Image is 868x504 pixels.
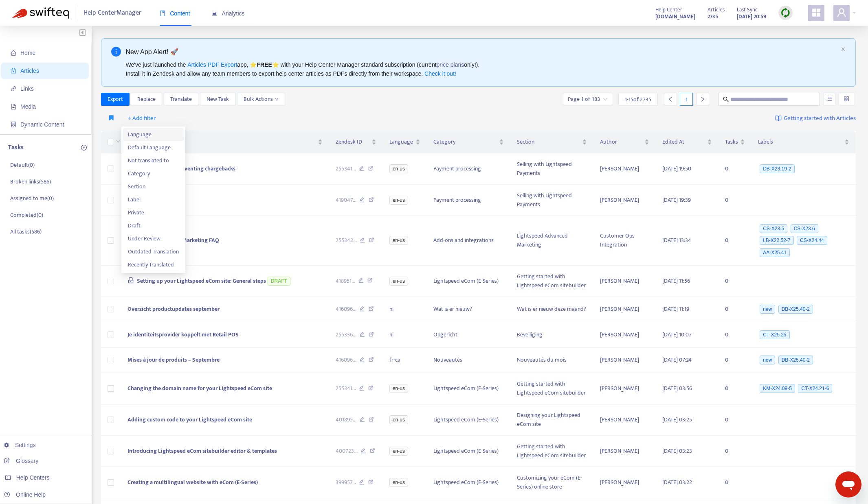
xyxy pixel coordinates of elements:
a: [DOMAIN_NAME] [655,12,695,21]
span: Category [433,137,497,146]
p: Assigned to me ( 0 ) [10,194,54,203]
span: Getting started with Articles [784,114,856,123]
td: Getting started with Lightspeed eCom sitebuilder [510,436,593,467]
span: Labels [758,137,843,146]
span: Not translated to [128,156,179,165]
span: en-us [389,478,408,487]
th: Language [383,131,427,153]
span: Help Center Manager [84,5,141,21]
span: Changing the domain name for your Lightspeed eCom site [127,384,272,393]
span: close [841,47,846,52]
span: en-us [389,384,408,393]
p: Tasks [8,143,24,153]
span: right [700,96,705,102]
td: [PERSON_NAME] [593,436,656,467]
td: 0 [719,404,752,436]
span: Introducing Lightspeed eCom sitebuilder editor & templates [127,446,277,456]
span: Dynamic Content [20,121,64,128]
span: CT-X24.21-6 [798,384,832,393]
span: Translate [170,95,192,104]
span: CS-X23.5 [760,224,787,233]
iframe: Button to launch messaging window [835,471,861,497]
span: Content [160,10,190,17]
span: [DATE] 03:23 [662,446,692,456]
span: 255341 ... [336,384,356,393]
td: [PERSON_NAME] [593,467,656,498]
span: Help Centers [16,474,50,481]
span: Zendesk ID [336,137,370,146]
div: New App Alert! 🚀 [126,47,838,57]
td: Customizing your eCom (E-Series) online store [510,467,593,498]
div: We've just launched the app, ⭐ ⭐️ with your Help Center Manager standard subscription (current on... [126,60,838,78]
span: Links [20,85,34,92]
span: Outdated Translation [128,247,179,256]
span: appstore [811,8,821,17]
span: en-us [389,447,408,456]
b: FREE [257,61,272,68]
td: 0 [719,216,752,266]
span: Home [20,50,35,56]
span: Replace [137,95,156,104]
span: DB-X23.19-2 [760,164,794,173]
span: CT-X25.25 [760,330,789,339]
strong: [DOMAIN_NAME] [655,12,695,21]
span: user [837,8,846,17]
td: Add-ons and integrations [427,216,510,266]
span: Private [128,208,179,217]
td: Lightspeed eCom (E-Series) [427,404,510,436]
button: unordered-list [823,93,836,106]
span: Help Center [655,5,682,14]
a: Online Help [4,491,46,498]
button: Bulk Actionsdown [237,93,285,106]
td: Designing your Lightspeed eCom site [510,404,593,436]
span: Language [128,130,179,139]
span: LB-X22.52-7 [760,236,793,245]
td: Selling with Lightspeed Payments [510,153,593,185]
span: 399957 ... [336,478,356,487]
div: 1 [680,93,693,106]
span: Section [517,137,580,146]
a: Check it out! [424,70,456,77]
td: Lightspeed eCom (E-Series) [427,467,510,498]
td: [PERSON_NAME] [593,153,656,185]
td: [PERSON_NAME] [593,297,656,323]
td: 0 [719,467,752,498]
span: account-book [11,68,16,74]
span: Section [128,182,179,191]
span: Media [20,103,36,110]
span: [DATE] 07:24 [662,355,692,364]
span: Author [600,137,643,146]
span: home [11,50,16,56]
span: Articles [708,5,725,14]
span: Setting up your Lightspeed eCom site: General steps [137,276,266,286]
td: [PERSON_NAME] [593,404,656,436]
td: Lightspeed eCom (E-Series) [427,373,510,404]
button: close [841,47,846,52]
span: Articles [20,68,39,74]
span: en-us [389,196,408,205]
td: Opgericht [427,322,510,348]
p: Default ( 0 ) [10,161,35,169]
td: 0 [719,297,752,323]
span: 401895 ... [336,415,356,424]
td: Getting started with Lightspeed eCom sitebuilder [510,373,593,404]
span: Default Language [128,143,179,152]
td: 0 [719,322,752,348]
button: Replace [131,93,162,106]
p: Completed ( 0 ) [10,211,43,219]
td: nl [383,297,427,323]
span: Je identiteitsprovider koppelt met Retail POS [127,330,239,339]
td: Lightspeed Advanced Marketing [510,216,593,266]
span: Creating a multilingual website with eCom (E-Series) [127,478,258,487]
span: 255341 ... [336,164,356,173]
span: Export [108,95,123,104]
span: [DATE] 19:50 [662,164,691,173]
span: [DATE] 19:39 [662,195,691,205]
span: lock [127,277,134,284]
td: Nouveautés [427,348,510,373]
td: fr-ca [383,348,427,373]
span: en-us [389,236,408,245]
span: CS-X23.6 [791,224,818,233]
span: book [160,11,165,16]
td: [PERSON_NAME] [593,373,656,404]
